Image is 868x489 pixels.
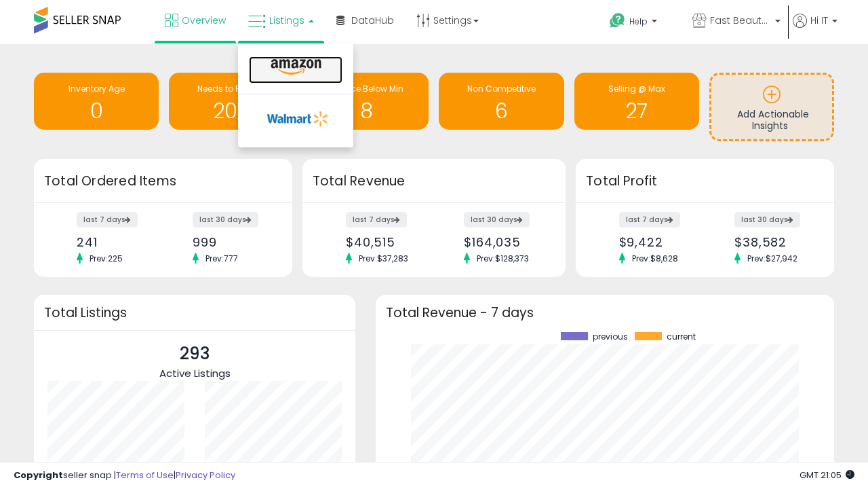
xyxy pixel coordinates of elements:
a: Help [599,2,680,44]
h3: Total Revenue - 7 days [386,308,824,318]
span: Inventory Age [68,83,125,94]
div: $9,422 [619,235,695,249]
label: last 30 days [193,212,258,228]
span: Prev: 777 [199,253,245,264]
h1: 8 [311,100,422,122]
label: last 7 days [77,212,138,228]
label: last 30 days [734,212,800,228]
div: $164,035 [464,235,542,249]
a: Non Competitive 6 [439,73,564,130]
i: Get Help [609,12,626,29]
h1: 6 [446,100,557,122]
span: Prev: $8,628 [625,253,685,264]
h1: 209 [176,100,287,122]
h1: 0 [41,100,152,122]
a: Privacy Policy [176,469,235,482]
label: last 30 days [464,212,530,228]
a: Inventory Age 0 [34,73,159,130]
a: Needs to Reprice 209 [169,73,294,130]
h3: Total Revenue [313,172,555,191]
a: Add Actionable Insights [711,75,832,139]
span: Non Competitive [467,83,536,94]
span: BB Price Below Min [329,83,403,94]
span: previous [593,332,628,342]
span: Prev: 225 [83,253,130,264]
h3: Total Ordered Items [44,172,282,191]
a: Selling @ Max 27 [574,73,699,130]
span: Active Listings [159,366,231,380]
a: BB Price Below Min 8 [304,73,429,130]
span: Needs to Reprice [197,83,266,94]
strong: Copyright [14,469,63,482]
h3: Total Profit [586,172,824,191]
span: 2025-10-9 21:05 GMT [800,469,854,482]
a: Terms of Use [116,469,174,482]
span: current [667,332,696,342]
label: last 7 days [619,212,680,228]
div: seller snap | | [14,469,235,482]
span: Listings [269,14,304,27]
label: last 7 days [346,212,407,228]
a: Hi IT [793,14,837,44]
div: $40,515 [346,235,424,249]
span: Overview [182,14,226,27]
div: $38,582 [734,235,810,249]
span: Selling @ Max [608,83,665,94]
span: Fast Beauty ([GEOGRAPHIC_DATA]) [710,14,771,27]
span: DataHub [351,14,394,27]
span: Help [629,16,648,27]
h1: 27 [581,100,692,122]
span: Prev: $37,283 [352,253,415,264]
span: Hi IT [810,14,828,27]
h3: Total Listings [44,308,345,318]
span: Prev: $128,373 [470,253,536,264]
span: Prev: $27,942 [741,253,804,264]
span: Add Actionable Insights [737,107,809,133]
div: 999 [193,235,269,249]
div: 241 [77,235,153,249]
p: 293 [159,341,231,367]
